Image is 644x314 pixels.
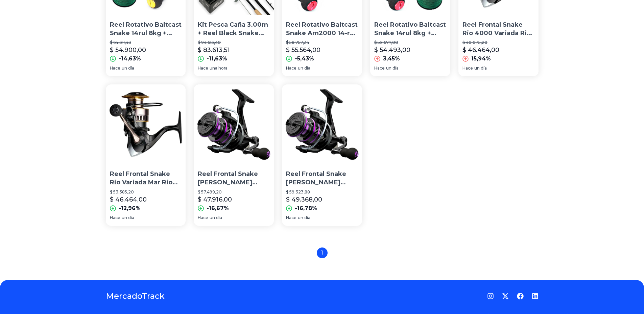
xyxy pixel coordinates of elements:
span: Hace [198,66,208,71]
p: Reel Frontal Snake Rio Variada Mar Rio Todos Los Tamaños !!! [110,170,182,187]
p: $ 53.385,20 [110,189,182,195]
span: Hace [110,215,120,220]
span: un día [122,215,134,220]
p: $ 49.368,00 [286,195,322,204]
p: $ 47.916,00 [198,195,232,204]
p: $ 40.075,20 [462,40,534,45]
span: un día [386,66,399,71]
a: MercadoTrack [106,291,165,302]
img: Reel Frontal Snake Rex Variada Rio Mar Todos Los Tamaños !!! [194,84,274,164]
p: -12,96% [119,204,141,212]
p: $ 58.757,34 [286,40,358,45]
p: Reel Rotativo Baitcast Snake Am2000 14-rul 8kg Rel:7.2:1 [286,21,358,37]
p: $ 64.311,43 [110,40,182,45]
p: -5,43% [295,55,314,63]
p: -14,63% [119,55,141,63]
a: Reel Frontal Snake Rex 3000 Spinning Pejerrey 7 Rulemanes !Reel Frontal Snake [PERSON_NAME] 3000 ... [282,84,362,226]
span: Hace [374,66,385,71]
p: $ 83.613,51 [198,45,230,55]
span: una hora [210,66,228,71]
span: Hace [198,215,208,220]
p: $ 46.464,00 [110,195,147,204]
a: Twitter [502,293,509,299]
p: $ 57.499,20 [198,189,270,195]
a: Instagram [487,293,494,299]
p: -16,78% [295,204,317,212]
p: $ 54.493,00 [374,45,410,55]
p: 3,45% [383,55,400,63]
p: Reel Frontal Snake [PERSON_NAME] 3000 Spinning Pejerrey 7 Rulemanes ! [286,170,358,187]
a: Reel Frontal Snake Rio Variada Mar Rio Todos Los Tamaños !!!Reel Frontal Snake Rio Variada Mar Ri... [106,84,186,226]
img: Reel Frontal Snake Rio Variada Mar Rio Todos Los Tamaños !!! [106,84,186,164]
a: Reel Frontal Snake Rex Variada Rio Mar Todos Los Tamaños !!!Reel Frontal Snake [PERSON_NAME] Vari... [194,84,274,226]
span: un día [210,215,222,220]
span: Hace [462,66,473,71]
p: $ 52.677,00 [374,40,446,45]
span: Hace [286,66,296,71]
span: Hace [110,66,120,71]
p: Reel Frontal Snake Rio 4000 Variada Rio [DATE] Rulemanes ! [462,21,534,37]
p: Reel Rotativo Baitcast Snake 14rul 8kg + Multifilamen Regalo [110,21,182,37]
p: $ 54.900,00 [110,45,146,55]
p: -11,63% [207,55,227,63]
span: Hace [286,215,296,220]
p: Reel Rotativo Baitcast Snake 14rul 8kg + Multifilamento L [374,21,446,37]
a: LinkedIn [532,293,539,299]
span: un día [298,215,310,220]
p: $ 94.613,40 [198,40,270,45]
p: -16,67% [207,204,229,212]
span: un día [474,66,487,71]
p: $ 59.323,88 [286,189,358,195]
p: Reel Frontal Snake [PERSON_NAME] Variada Rio Mar Todos Los Tamaños !!! [198,170,270,187]
span: un día [122,66,134,71]
p: $ 46.464,00 [462,45,499,55]
p: Kit Pesca Caña 3.00m + Reel Black Snake +posa Caña +tanza C [198,21,270,37]
a: Facebook [517,293,524,299]
img: Reel Frontal Snake Rex 3000 Spinning Pejerrey 7 Rulemanes ! [282,84,362,164]
p: 15,94% [471,55,491,63]
p: $ 55.564,00 [286,45,320,55]
span: un día [298,66,310,71]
